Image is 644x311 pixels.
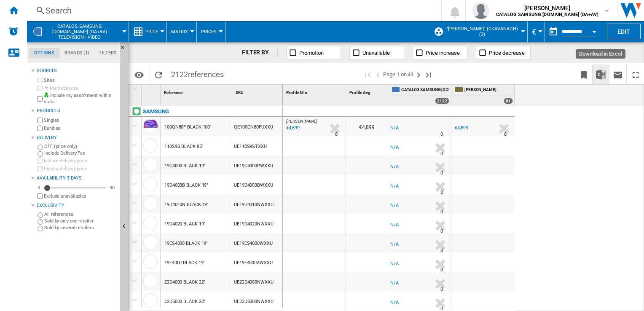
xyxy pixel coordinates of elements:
div: N/A [390,260,399,268]
div: Sources [37,67,117,74]
button: Send this report by email [609,64,626,84]
div: Delivery Time : 0 day [440,247,443,255]
div: Delivery Time : 0 day [440,188,443,197]
label: Include my assortment within stats [44,92,117,105]
label: Sold by several retailers [44,225,117,231]
div: €4,899 [455,125,468,131]
div: 110S9S BLACK 85" [164,137,203,156]
span: SKU [236,90,244,95]
span: Price decrease [489,50,525,56]
div: Delivery Time : 0 day [440,150,443,158]
span: Promotion [299,50,324,56]
div: 0 [35,185,42,191]
span: "[PERSON_NAME]" (ckavanagh) (3) [445,26,519,37]
input: OFF (price only) [38,145,43,150]
div: Sort None [284,85,346,98]
img: alerts-logo.svg [8,26,19,36]
img: mysite-bg-18x18.png [44,92,49,97]
md-menu: Currency [528,21,545,42]
label: Singles [44,117,117,123]
div: FILTER BY [242,48,278,57]
label: Include delivery price [44,158,117,164]
input: Display delivery price [37,166,43,172]
md-tab-item: Filters [94,48,122,58]
label: Marketplaces [44,85,117,91]
div: Sort None [348,85,388,98]
div: €4,899 [346,117,388,136]
button: € [532,21,540,42]
div: Sort None [162,85,232,98]
button: "[PERSON_NAME]" (ckavanagh) (3) [445,21,523,42]
div: [PERSON_NAME] 81 offers sold by IE HARVEY NORMAN [453,85,515,106]
button: Reload [150,64,167,84]
div: Delivery Time : 0 day [440,227,443,236]
div: Profile Avg Sort None [348,85,388,98]
div: 90 [107,185,117,191]
button: Hide [120,42,130,57]
div: "[PERSON_NAME]" (ckavanagh) (3) [434,21,523,42]
div: CATALOG SAMSUNG [DOMAIN_NAME] (DA+AV)Television - video [31,21,124,42]
div: Delivery Time : 0 day [440,285,443,294]
input: Include Delivery Fee [38,151,43,157]
div: Delivery Time : 0 day [440,266,443,274]
div: N/A [390,143,399,152]
span: Page 1 on 43 [383,64,413,84]
div: UE19D4020NWXXU [232,214,282,233]
button: Next page [413,64,424,84]
label: All references [44,211,117,217]
button: Prices [201,21,221,42]
div: Delivery [37,134,117,141]
input: Sold by only one retailer [38,219,43,225]
div: 2122 offers sold by CATALOG SAMSUNG UK.IE (DA+AV) [435,98,449,104]
span: Profile Avg [349,90,370,95]
div: UE19F4000AWXXU [232,252,282,272]
label: Display delivery price [44,166,117,172]
div: Price [133,21,162,42]
div: Click to filter on that brand [143,107,169,117]
div: N/A [390,163,399,171]
span: € [532,27,536,36]
input: Display delivery price [37,193,43,199]
span: [PERSON_NAME] [496,4,598,12]
input: Bundles [37,126,43,131]
button: Bookmark this report [575,64,592,84]
div: N/A [390,298,399,307]
md-slider: Availability [44,184,106,192]
button: Options [131,67,148,82]
div: 19C4000 BLACK 19" [164,156,205,176]
label: OFF (price only) [44,143,117,150]
div: Sort None [234,85,282,98]
button: Edit [607,24,641,39]
div: Delivery Time : 0 day [440,130,443,139]
button: Open calendar [587,23,602,38]
img: profile.jpg [472,2,489,19]
div: CATALOG SAMSUNG [DOMAIN_NAME] (DA+AV) 2122 offers sold by CATALOG SAMSUNG UK.IE (DA+AV) [390,85,451,106]
div: N/A [390,182,399,190]
div: Availability 5 Days [37,175,117,182]
div: UE19ES4000WXXU [232,233,282,252]
span: Price [145,29,158,35]
button: Matrix [171,21,192,42]
md-tab-item: Brands (1) [59,48,94,58]
button: Price [145,21,162,42]
span: Unavailable [362,50,390,56]
div: 19D4020 BLACK 19" [164,214,205,234]
label: Exclude unavailables [44,193,117,199]
span: [PERSON_NAME] [464,87,513,94]
button: CATALOG SAMSUNG [DOMAIN_NAME] (DA+AV)Television - video [46,21,121,42]
span: references [188,70,224,79]
button: Promotion [286,46,341,59]
span: Reference [164,90,182,95]
div: Delivery Time : 8 days [504,130,507,139]
div: Exclusivity [37,202,117,209]
div: Sort None [143,85,160,98]
div: N/A [390,240,399,249]
label: Sites [44,77,117,83]
div: UE19D4010NWXXU [232,194,282,214]
b: CATALOG SAMSUNG [DOMAIN_NAME] (DA+AV) [496,12,598,17]
span: Matrix [171,29,188,35]
input: Sold by several retailers [38,226,43,231]
label: Bundles [44,125,117,131]
button: Maximize [627,64,644,84]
